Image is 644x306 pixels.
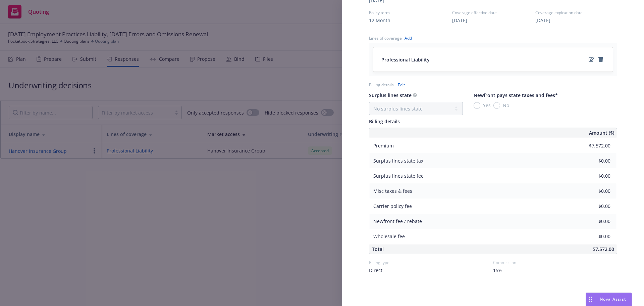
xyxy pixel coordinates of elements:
[571,171,614,181] input: 0.00
[571,231,614,242] input: 0.00
[589,129,614,136] span: Amount ($)
[597,55,605,63] a: remove
[369,118,617,125] div: Billing details
[381,56,430,63] span: Professional Liability
[571,201,614,211] input: 0.00
[586,293,594,306] div: Drag to move
[452,17,467,24] button: [DATE]
[373,158,423,164] span: Surplus lines state tax
[474,102,480,109] input: Yes
[600,296,626,302] span: Nova Assist
[571,216,614,226] input: 0.00
[535,17,550,24] button: [DATE]
[373,173,424,179] span: Surplus lines state fee
[373,142,394,149] span: Premium
[369,35,402,41] div: Lines of coverage
[571,186,614,196] input: 0.00
[593,246,614,252] span: $7,572.00
[452,10,534,15] span: Coverage effective date
[535,10,617,15] span: Coverage expiration date
[503,102,509,109] span: No
[373,218,422,224] span: Newfront fee / rebate
[398,81,405,88] a: Edit
[587,55,595,63] a: edit
[369,82,394,88] div: Billing details
[369,267,382,274] span: Direct
[373,188,412,194] span: Misc taxes & fees
[373,233,405,239] span: Wholesale fee
[372,246,384,252] span: Total
[493,260,617,265] div: Commission
[586,293,632,306] button: Nova Assist
[493,267,502,274] span: 15%
[369,17,390,24] button: 12 Month
[405,35,412,42] a: Add
[373,203,412,209] span: Carrier policy fee
[369,92,412,98] span: Surplus lines state
[571,156,614,166] input: 0.00
[483,102,491,109] span: Yes
[474,92,558,98] span: Newfront pays state taxes and fees*
[369,260,493,265] div: Billing type
[571,141,614,151] input: 0.00
[493,102,500,109] input: No
[369,10,451,15] span: Policy term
